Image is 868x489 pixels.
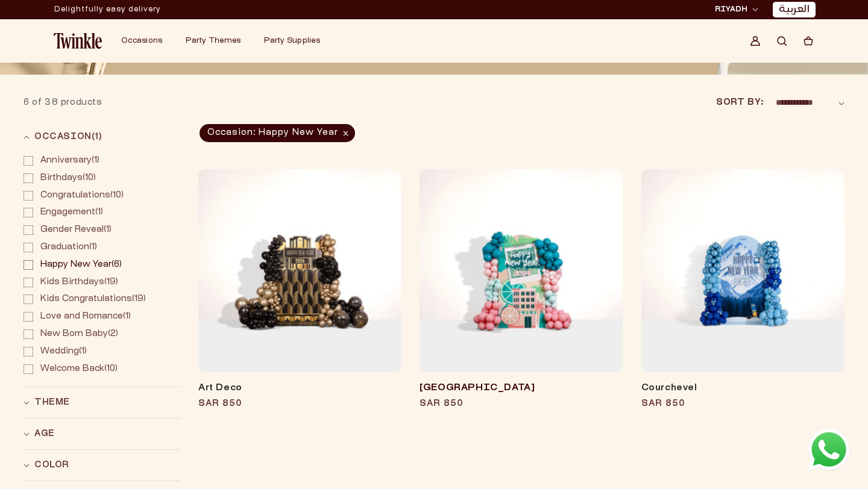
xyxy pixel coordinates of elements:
summary: Occasion (1 selected) [24,122,180,152]
summary: Party Themes [178,29,257,53]
span: Kids Congratulations [40,295,132,303]
span: Anniversary [40,157,92,164]
button: RIYADH [711,4,762,16]
span: (1) [40,225,112,235]
span: Party Themes [186,37,241,45]
span: Age [34,428,55,440]
span: Theme [34,396,70,409]
img: Twinkle [54,33,102,49]
span: Occasions [121,37,162,45]
span: Kids Birthdays [40,278,104,286]
summary: Age (0 selected) [24,419,180,449]
span: Occasion: Happy New Year [200,124,355,142]
span: Party Supplies [264,37,320,45]
span: (19) [40,278,118,288]
a: Courchevel [641,382,844,394]
label: Sort by: [716,96,763,109]
span: (10) [40,173,96,184]
a: Art Deco [198,382,401,394]
span: Color [34,459,69,472]
span: New Born Baby [40,330,108,338]
span: Wedding [40,347,79,355]
span: Happy New Year [40,261,112,269]
span: Birthdays [40,174,83,182]
p: Delightfully easy delivery [54,1,161,19]
span: (1) [40,312,131,322]
a: Party Supplies [264,36,320,46]
summary: Color (0 selected) [24,450,180,481]
span: Occasion [34,131,102,143]
summary: Theme (0 selected) [24,387,180,418]
summary: Party Supplies [257,29,336,53]
a: Party Themes [186,36,241,46]
span: (1) [40,156,99,166]
span: (2) [40,329,118,340]
span: Engagement [40,208,95,216]
a: العربية [779,4,810,16]
span: (1) [40,208,103,218]
a: [GEOGRAPHIC_DATA] [420,382,623,394]
summary: Search [769,28,795,54]
span: (6) [40,260,122,270]
a: Occasion: Happy New Year [198,124,356,142]
span: (1) [92,133,102,141]
span: Congratulations [40,192,110,199]
span: 6 of 38 products [24,99,102,107]
span: Love and Romance [40,313,123,320]
span: Gender Reveal [40,226,104,234]
div: Announcement [54,1,161,19]
span: (19) [40,294,146,305]
span: (1) [40,243,97,253]
span: (10) [40,364,118,375]
span: Welcome Back [40,365,104,373]
span: RIYADH [715,4,747,15]
summary: Occasions [114,29,178,53]
span: (10) [40,191,124,201]
span: Graduation [40,243,89,251]
a: Occasions [121,36,162,46]
span: (1) [40,347,87,357]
